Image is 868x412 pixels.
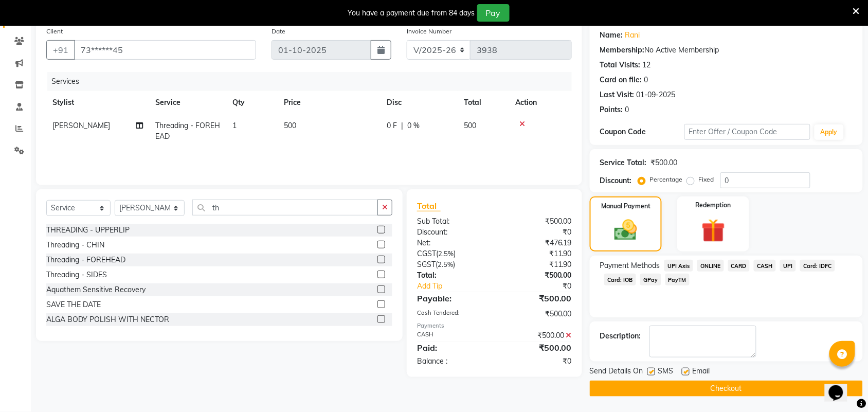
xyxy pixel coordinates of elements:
[409,227,495,238] div: Discount:
[409,259,495,270] div: ( )
[650,175,683,184] label: Percentage
[417,201,441,211] span: Total
[600,45,853,56] div: No Active Membership
[409,248,495,259] div: ( )
[625,104,629,115] div: 0
[607,217,644,243] img: _cash.svg
[46,270,107,280] div: Threading - SIDES
[46,225,130,236] div: THREADING - UPPERLIP
[272,27,285,36] label: Date
[417,321,572,330] div: Payments
[800,260,835,272] span: Card: IDFC
[600,104,623,115] div: Points:
[590,366,643,379] span: Send Details On
[600,331,641,342] div: Description:
[699,175,714,184] label: Fixed
[600,89,635,100] div: Last Visit:
[509,91,572,114] th: Action
[600,75,642,85] div: Card on file:
[409,292,495,304] div: Payable:
[409,238,495,248] div: Net:
[409,342,495,354] div: Paid:
[780,260,796,272] span: UPI
[684,124,810,140] input: Enter Offer / Coupon Code
[417,249,436,258] span: CGST
[46,255,125,265] div: Threading - FOREHEAD
[693,366,710,379] span: Email
[640,274,661,285] span: GPay
[494,309,580,319] div: ₹500.00
[192,200,378,216] input: Search or Scan
[46,284,146,295] div: Aquathem Sensitive Recovery
[438,249,454,258] span: 2.5%
[590,381,863,397] button: Checkout
[458,91,509,114] th: Total
[728,260,750,272] span: CARD
[409,281,509,292] a: Add Tip
[477,4,510,22] button: Pay
[46,91,149,114] th: Stylist
[409,216,495,227] div: Sub Total:
[438,260,453,268] span: 2.5%
[494,259,580,270] div: ₹11.90
[155,121,220,141] span: Threading - FOREHEAD
[409,356,495,367] div: Balance :
[74,40,256,60] input: Search by Name/Mobile/Email/Code
[697,260,724,272] span: ONLINE
[46,314,169,325] div: ALGA BODY POLISH WITH NECTOR
[494,216,580,227] div: ₹500.00
[348,8,475,19] div: You have a payment due from 84 days
[417,260,436,269] span: SGST
[278,91,381,114] th: Price
[47,72,580,91] div: Services
[464,121,476,130] span: 500
[658,366,674,379] span: SMS
[409,270,495,281] div: Total:
[232,121,237,130] span: 1
[494,238,580,248] div: ₹476.19
[600,45,645,56] div: Membership:
[284,121,296,130] span: 500
[407,120,420,131] span: 0 %
[754,260,776,272] span: CASH
[407,27,451,36] label: Invoice Number
[149,91,226,114] th: Service
[637,89,676,100] div: 01-09-2025
[494,292,580,304] div: ₹500.00
[665,274,690,285] span: PayTM
[46,299,101,310] div: SAVE THE DATE
[494,342,580,354] div: ₹500.00
[696,201,731,210] label: Redemption
[494,227,580,238] div: ₹0
[226,91,278,114] th: Qty
[644,75,648,85] div: 0
[46,27,63,36] label: Client
[381,91,458,114] th: Disc
[815,124,844,140] button: Apply
[52,121,110,130] span: [PERSON_NAME]
[409,330,495,341] div: CASH
[494,330,580,341] div: ₹500.00
[387,120,397,131] span: 0 F
[409,309,495,319] div: Cash Tendered:
[600,260,660,271] span: Payment Methods
[664,260,693,272] span: UPI Axis
[494,270,580,281] div: ₹500.00
[600,30,623,41] div: Name:
[494,248,580,259] div: ₹11.90
[401,120,403,131] span: |
[46,240,104,250] div: Threading - CHIN
[600,127,684,137] div: Coupon Code
[651,157,678,168] div: ₹500.00
[694,216,733,245] img: _gift.svg
[494,356,580,367] div: ₹0
[604,274,636,285] span: Card: IOB
[825,371,858,402] iframe: chat widget
[46,40,75,60] button: +91
[600,157,647,168] div: Service Total:
[643,60,651,70] div: 12
[600,60,641,70] div: Total Visits:
[509,281,580,292] div: ₹0
[625,30,640,41] a: Rani
[600,175,632,186] div: Discount:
